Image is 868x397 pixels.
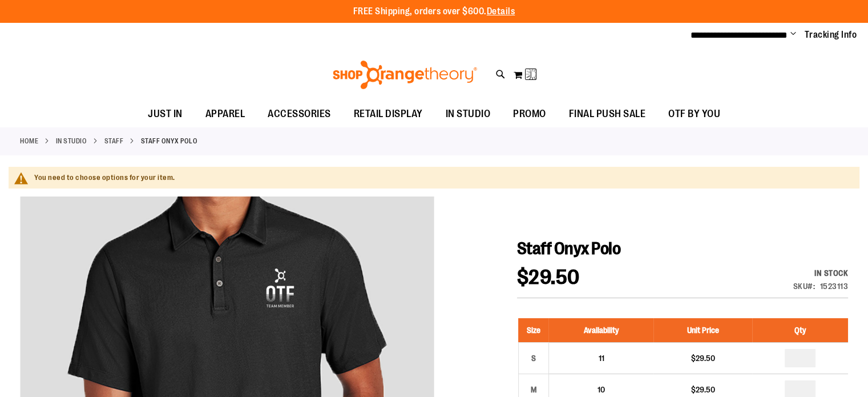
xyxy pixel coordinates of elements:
[657,101,732,127] a: OTF BY YOU
[653,318,752,343] th: Unit Price
[805,29,857,41] a: Tracking Info
[659,384,746,395] div: $29.50
[790,29,796,41] button: Account menu
[793,267,849,279] div: In stock
[104,136,124,146] a: Staff
[820,280,849,292] div: 1523113
[446,101,491,127] span: IN STUDIO
[526,67,539,81] img: Loading...
[354,101,423,127] span: RETAIL DISPLAY
[569,101,646,127] span: FINAL PUSH SALE
[513,66,537,84] button: Loading...
[793,267,849,279] div: Availability
[268,101,331,127] span: ACCESSORIES
[194,101,257,127] a: APPAREL
[205,101,245,127] span: APPAREL
[558,101,657,127] a: FINAL PUSH SALE
[597,385,605,394] span: 10
[20,136,38,146] a: Home
[502,101,558,127] a: PROMO
[659,352,746,364] div: $29.50
[487,6,515,17] a: Details
[353,5,515,18] p: FREE Shipping, orders over $600.
[136,101,194,127] a: JUST IN
[517,239,621,258] span: Staff Onyx Polo
[256,101,342,127] a: ACCESSORIES
[434,101,502,127] a: IN STUDIO
[513,101,546,127] span: PROMO
[342,101,434,127] a: RETAIL DISPLAY
[518,318,548,343] th: Size
[598,354,604,363] span: 11
[34,173,851,183] div: You need to choose options for your item.
[56,136,87,146] a: IN STUDIO
[752,318,848,343] th: Qty
[517,266,580,289] span: $29.50
[148,101,183,127] span: JUST IN
[525,350,542,367] div: S
[331,61,479,89] img: Shop Orangetheory
[668,101,720,127] span: OTF BY YOU
[548,318,653,343] th: Availability
[141,136,198,146] strong: Staff Onyx Polo
[793,282,815,291] strong: SKU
